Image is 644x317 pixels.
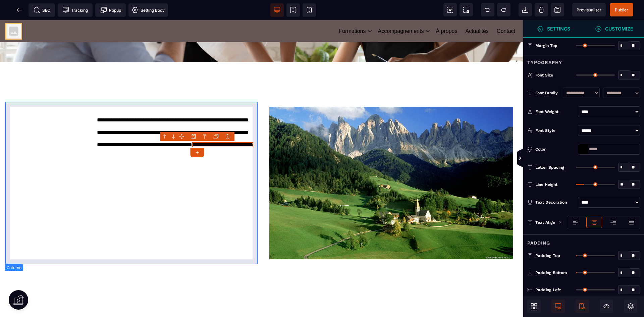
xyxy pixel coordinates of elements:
span: Padding Top [535,253,560,258]
span: Margin Top [535,43,557,48]
span: Screenshot [460,3,473,16]
span: Padding Left [535,287,561,293]
img: loading [558,221,562,224]
div: Color [535,146,575,153]
span: View components [443,3,457,16]
a: Contact [497,7,515,15]
span: Preview [572,3,606,16]
span: Open Layers [624,300,637,313]
span: Popup [100,7,121,13]
div: Font Style [535,127,575,134]
strong: Customize [605,26,633,31]
a: Formations [339,7,366,15]
span: SEO [34,7,50,13]
span: Open Style Manager [584,20,644,38]
a: À propos [436,7,457,15]
span: Open Blocks [527,300,541,313]
span: Font Size [535,72,553,78]
span: Publier [615,7,628,12]
span: Previsualiser [577,7,601,12]
div: Text Decoration [535,199,575,206]
strong: Settings [547,26,570,31]
span: Tracking [62,7,88,13]
a: Accompagnements [378,7,424,15]
img: 56eca4264eb68680381d68ae0fb151ee_media-02.jpg [269,87,514,239]
a: Actualités [465,7,488,15]
div: Typography [523,54,644,66]
span: Letter Spacing [535,165,564,170]
span: Padding Bottom [535,270,567,275]
span: Desktop Only [551,300,565,313]
span: Line Height [535,182,557,187]
span: Mobile Only [576,300,589,313]
span: Hide/Show Block [600,300,613,313]
div: Font Family [535,90,559,96]
span: Settings [523,20,584,38]
img: svg+xml;base64,PHN2ZyB4bWxucz0iaHR0cDovL3d3dy53My5vcmcvMjAwMC9zdmciIHdpZHRoPSIxMDAiIHZpZXdCb3g9Ij... [6,3,22,19]
p: Text Align [527,219,555,226]
div: Padding [523,234,644,247]
span: Setting Body [132,7,165,13]
div: Font Weight [535,108,575,115]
